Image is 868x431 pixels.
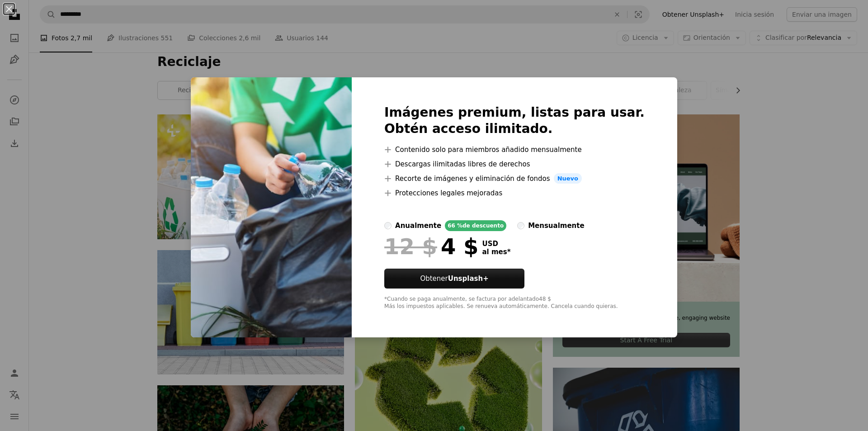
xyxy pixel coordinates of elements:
span: USD [482,240,510,248]
div: anualmente [395,220,441,231]
div: *Cuando se paga anualmente, se factura por adelantado 48 $ Más los impuestos aplicables. Se renue... [384,296,645,310]
li: Descargas ilimitadas libres de derechos [384,159,645,170]
li: Recorte de imágenes y eliminación de fondos [384,173,645,184]
li: Contenido solo para miembros añadido mensualmente [384,144,645,155]
li: Protecciones legales mejoradas [384,188,645,199]
span: Nuevo [554,173,582,184]
strong: Unsplash+ [448,275,489,283]
span: 12 $ [384,235,437,258]
h2: Imágenes premium, listas para usar. Obtén acceso ilimitado. [384,104,645,137]
div: mensualmente [528,220,584,231]
div: 66 % de descuento [445,220,506,231]
div: 4 $ [384,235,478,258]
input: anualmente66 %de descuento [384,222,392,229]
input: mensualmente [517,222,524,229]
button: ObtenerUnsplash+ [384,269,524,289]
span: al mes * [482,248,510,256]
img: premium_photo-1683063005230-ec93739b6dd8 [191,77,352,338]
